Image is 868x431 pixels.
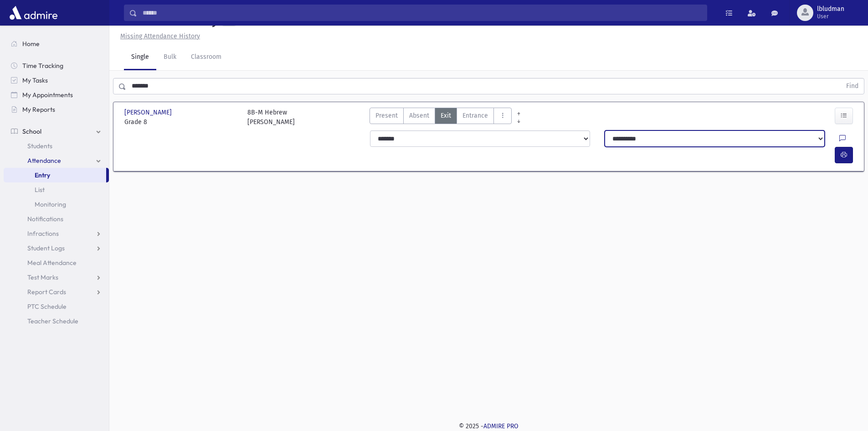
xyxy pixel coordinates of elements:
a: Bulk [156,45,184,70]
a: Notifications [4,212,109,226]
span: Teacher Schedule [27,317,78,325]
span: Entry [35,171,50,179]
u: Missing Attendance History [120,32,200,40]
span: My Tasks [22,76,48,84]
span: List [35,186,45,194]
span: Present [375,111,398,120]
span: My Appointments [22,91,73,99]
a: Student Logs [4,241,109,255]
a: Teacher Schedule [4,314,109,328]
span: Grade 8 [124,117,238,127]
a: School [4,124,109,139]
span: PTC Schedule [27,302,67,311]
a: Students [4,139,109,153]
span: User [817,13,844,20]
a: Test Marks [4,270,109,285]
span: Absent [409,111,429,120]
span: Report Cards [27,288,66,296]
span: lbludman [817,5,844,13]
span: Students [27,142,52,150]
a: Attendance [4,153,109,168]
a: My Reports [4,102,109,117]
a: Monitoring [4,197,109,212]
a: My Tasks [4,73,109,88]
a: Home [4,36,109,51]
div: 8B-M Hebrew [PERSON_NAME] [247,108,295,127]
div: © 2025 - [124,421,853,431]
span: School [22,127,41,135]
div: AttTypes [370,108,512,127]
span: Time Tracking [22,62,63,70]
a: Entry [4,168,106,182]
span: Home [22,40,40,48]
img: AdmirePro [7,4,60,22]
a: Single [124,45,156,70]
span: Infractions [27,229,59,238]
span: Attendance [27,156,61,165]
a: Report Cards [4,285,109,299]
a: Classroom [184,45,229,70]
span: [PERSON_NAME] [124,108,174,117]
span: Test Marks [27,273,58,281]
input: Search [137,5,707,21]
span: Monitoring [35,200,66,208]
span: Exit [441,111,451,120]
a: List [4,182,109,197]
button: Find [841,78,864,94]
a: PTC Schedule [4,299,109,314]
span: Entrance [462,111,488,120]
span: My Reports [22,105,55,114]
a: Infractions [4,226,109,241]
span: Student Logs [27,244,65,252]
span: Meal Attendance [27,259,77,267]
a: Meal Attendance [4,255,109,270]
a: Missing Attendance History [117,32,200,40]
a: Time Tracking [4,58,109,73]
a: My Appointments [4,88,109,102]
span: Notifications [27,215,63,223]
